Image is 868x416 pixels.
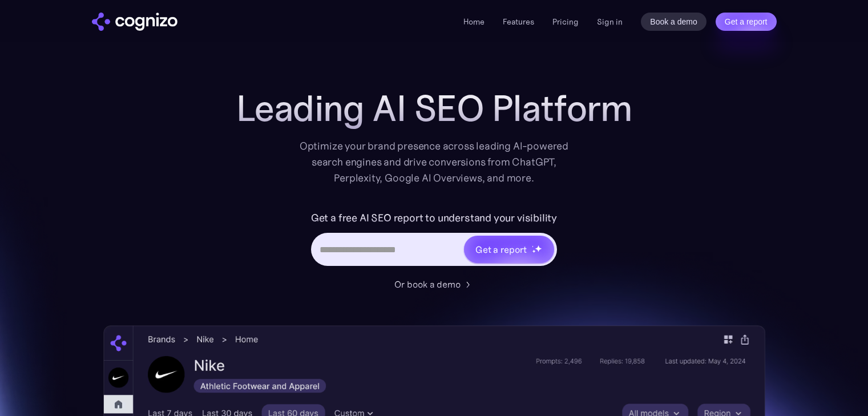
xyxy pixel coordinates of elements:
[552,17,579,27] a: Pricing
[311,209,557,272] form: Hero URL Input Form
[92,13,177,31] a: home
[532,245,534,247] img: star
[532,249,536,253] img: star
[641,13,706,31] a: Book a demo
[597,15,623,29] a: Sign in
[394,277,474,291] a: Or book a demo
[475,243,527,256] div: Get a report
[716,13,777,31] a: Get a report
[294,138,575,186] div: Optimize your brand presence across leading AI-powered search engines and drive conversions from ...
[394,277,461,291] div: Or book a demo
[503,17,534,27] a: Features
[236,88,632,129] h1: Leading AI SEO Platform
[311,209,557,227] label: Get a free AI SEO report to understand your visibility
[92,13,177,31] img: cognizo logo
[463,17,485,27] a: Home
[535,245,542,252] img: star
[463,235,555,264] a: Get a reportstarstarstar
